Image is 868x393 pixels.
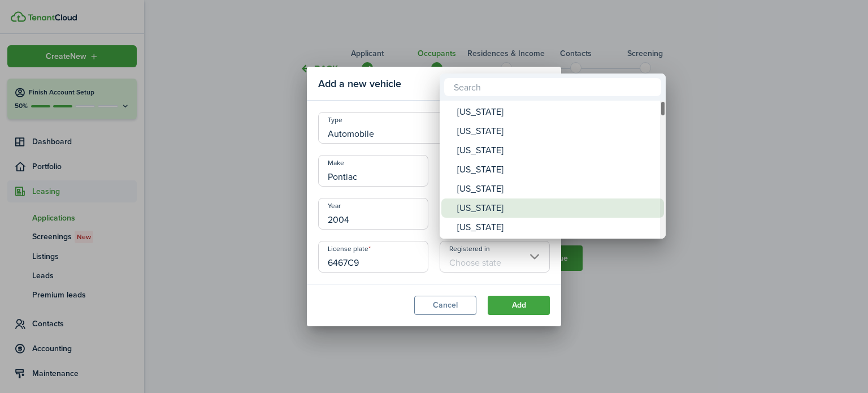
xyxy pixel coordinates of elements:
[457,198,657,218] div: [US_STATE]
[440,101,666,239] mbsc-wheel: Registered in
[457,218,657,237] div: [US_STATE]
[457,160,657,179] div: [US_STATE]
[457,102,657,122] div: [US_STATE]
[457,179,657,198] div: [US_STATE]
[457,141,657,160] div: [US_STATE]
[457,122,657,141] div: [US_STATE]
[444,78,661,96] input: Search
